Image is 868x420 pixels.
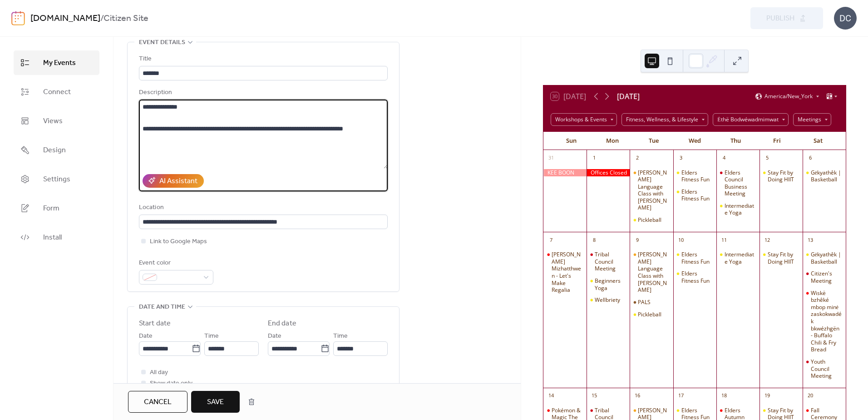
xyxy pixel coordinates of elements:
div: Thu [715,132,756,150]
div: 13 [805,235,815,245]
a: Form [14,196,99,220]
div: [PERSON_NAME] Language Class with [PERSON_NAME] [638,251,669,294]
span: Time [204,331,219,342]
span: Cancel [144,397,172,408]
div: Sat [797,132,838,150]
div: Youth Council Meeting [811,358,842,380]
div: 2 [632,153,642,163]
b: Citizen Site [104,10,148,27]
div: Bodwéwadmimwen Potawatomi Language Class with Kevin Daugherty [630,169,673,212]
div: Tribal Council Meeting [595,251,626,272]
button: Save [191,391,240,413]
div: 31 [546,153,556,163]
div: Beginners Yoga [587,277,630,291]
div: [PERSON_NAME] Mizhatthwen - Let's Make Regalia [552,251,583,294]
span: My Events [43,58,76,69]
div: Wiskë bzhêké mbop minė zaskokwadék bkwézhgën - Buffalo Chili & Fry Bread [811,290,842,353]
div: Gėkyathêk | Basketball [803,169,846,183]
div: 1 [589,153,599,163]
div: Title [139,54,386,65]
div: Elders Fitness Fun [673,188,716,202]
div: 10 [676,235,686,245]
div: Description [139,87,386,98]
div: Elders Fitness Fun [673,169,716,183]
div: Stay Fit by Doing HIIT [768,169,799,183]
div: 18 [719,391,729,401]
div: Pickleball [630,311,673,318]
div: 7 [546,235,556,245]
div: 3 [676,153,686,163]
div: Elders Council Business Meeting [716,169,759,197]
span: Form [43,203,59,214]
div: Stay Fit by Doing HIIT [759,169,803,183]
div: 14 [546,391,556,401]
div: 4 [719,153,729,163]
div: 8 [589,235,599,245]
div: Sun [551,132,592,150]
div: Stay Fit by Doing HIIT [768,251,799,265]
span: Save [207,397,224,408]
div: Tribal Council Meeting [587,251,630,272]
div: 15 [589,391,599,401]
div: Pickleball [630,216,673,224]
div: Elders Council Business Meeting [725,169,756,197]
div: Wellbriety [587,296,630,304]
button: Cancel [128,391,187,413]
div: Elders Fitness Fun [673,270,716,284]
button: AI Assistant [143,174,204,188]
div: 19 [762,391,772,401]
div: [DATE] [617,91,640,102]
span: Date and time [139,302,185,313]
div: Location [139,202,386,213]
a: My Events [14,50,99,75]
div: Mon [592,132,633,150]
div: Citizen's Meeting [803,270,846,284]
a: [DOMAIN_NAME] [30,10,100,27]
b: / [100,10,104,27]
div: Elders Fitness Fun [673,251,716,265]
div: PALS [638,299,651,306]
div: Elders Fitness Fun [681,188,713,202]
span: Install [43,232,62,243]
div: End date [268,318,296,329]
div: Pickleball [638,311,661,318]
span: America/New_York [764,94,813,99]
span: Connect [43,87,71,98]
div: Intermediate Yoga [716,202,759,216]
span: Show date only [150,378,192,389]
div: KEE BOON MEIN KAA Pow Wow [543,169,587,177]
div: Offices Closed for miktthéwi gizhêk - Labor Day [587,169,630,177]
div: Wed [674,132,715,150]
img: logo [11,11,25,25]
span: Date [268,331,281,342]
div: 20 [805,391,815,401]
div: Elders Fitness Fun [681,169,713,183]
div: 6 [805,153,815,163]
div: Kë Wzketomen Mizhatthwen - Let's Make Regalia [543,251,587,294]
div: Elders Fitness Fun [681,251,713,265]
div: [PERSON_NAME] Language Class with [PERSON_NAME] [638,169,669,212]
div: Fri [756,132,798,150]
div: 9 [632,235,642,245]
span: Design [43,145,66,156]
div: Pickleball [638,216,661,224]
div: Citizen's Meeting [811,270,842,284]
div: Stay Fit by Doing HIIT [759,251,803,265]
div: Gėkyathêk | Basketball [803,251,846,265]
div: Intermediate Yoga [716,251,759,265]
span: Event details [139,37,185,48]
a: Settings [14,167,99,191]
div: Elders Fitness Fun [681,270,713,284]
div: Bodwéwadmimwen Potawatomi Language Class with Kevin Daugherty [630,251,673,294]
div: Youth Council Meeting [803,358,846,380]
span: Time [333,331,348,342]
div: Wellbriety [595,296,620,304]
div: Event color [139,258,212,269]
div: DC [834,7,857,30]
div: Start date [139,318,171,329]
div: Wiskë bzhêké mbop minė zaskokwadék bkwézhgën - Buffalo Chili & Fry Bread [803,290,846,353]
a: Install [14,225,99,250]
span: Link to Google Maps [150,236,207,247]
div: Gėkyathêk | Basketball [811,251,842,265]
